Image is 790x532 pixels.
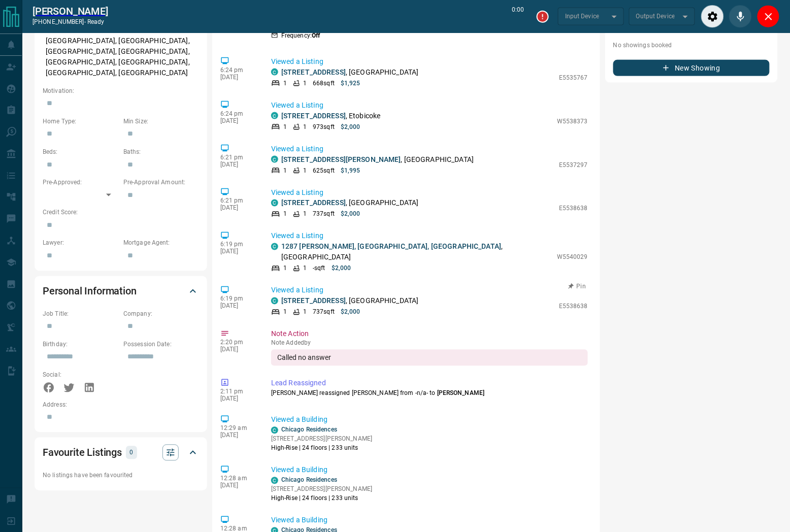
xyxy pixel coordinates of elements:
[341,308,360,317] p: $2,000
[313,210,335,219] p: 737 sqft
[271,415,588,425] p: Viewed a Building
[43,32,199,81] p: [GEOGRAPHIC_DATA], [GEOGRAPHIC_DATA], [GEOGRAPHIC_DATA], [GEOGRAPHIC_DATA], [GEOGRAPHIC_DATA], [G...
[129,447,134,458] p: 0
[43,310,118,319] p: Job Title:
[281,198,419,209] p: , [GEOGRAPHIC_DATA]
[313,308,335,317] p: 737 sqft
[283,79,287,88] p: 1
[757,5,780,28] div: Close
[271,350,588,366] div: Called no answer
[271,144,588,154] p: Viewed a Listing
[281,68,346,76] a: [STREET_ADDRESS]
[220,482,256,489] p: [DATE]
[729,5,752,28] div: Mute
[281,426,337,434] a: Chicago Residences
[281,112,346,120] a: [STREET_ADDRESS]
[271,100,588,111] p: Viewed a Listing
[303,166,307,175] p: 1
[123,310,199,319] p: Company:
[303,308,307,317] p: 1
[271,515,588,526] p: Viewed a Building
[341,122,360,131] p: $2,000
[271,465,588,476] p: Viewed a Building
[271,243,278,250] div: condos.ca
[123,178,199,187] p: Pre-Approval Amount:
[220,425,256,432] p: 12:29 am
[123,147,199,156] p: Baths:
[437,390,484,397] span: [PERSON_NAME]
[220,303,256,310] p: [DATE]
[559,302,588,311] p: E5538638
[281,242,552,263] p: , [GEOGRAPHIC_DATA]
[32,17,108,26] p: [PHONE_NUMBER] -
[271,285,588,296] p: Viewed a Listing
[87,18,105,25] span: ready
[557,117,588,126] p: W5538373
[613,41,770,50] p: No showings booked
[220,205,256,212] p: [DATE]
[220,346,256,353] p: [DATE]
[281,31,320,40] p: Frequency:
[43,147,118,156] p: Beds:
[43,340,118,349] p: Birthday:
[220,161,256,168] p: [DATE]
[43,371,118,380] p: Social:
[43,86,199,95] p: Motivation:
[283,264,287,273] p: 1
[220,241,256,248] p: 6:19 pm
[32,5,108,17] h2: [PERSON_NAME]
[123,340,199,349] p: Possession Date:
[281,477,337,484] a: Chicago Residences
[559,204,588,213] p: E5538638
[220,395,256,403] p: [DATE]
[303,264,307,273] p: 1
[271,231,588,242] p: Viewed a Listing
[281,154,474,165] p: , [GEOGRAPHIC_DATA]
[283,166,287,175] p: 1
[271,329,588,340] p: Note Action
[283,122,287,131] p: 1
[271,156,278,163] div: condos.ca
[43,239,118,248] p: Lawyer:
[313,264,325,273] p: - sqft
[220,248,256,255] p: [DATE]
[271,297,278,305] div: condos.ca
[563,282,592,291] button: Pin
[281,243,501,251] a: 1287 [PERSON_NAME], [GEOGRAPHIC_DATA], [GEOGRAPHIC_DATA]
[313,166,335,175] p: 625 sqft
[220,66,256,74] p: 6:24 pm
[303,79,307,88] p: 1
[281,111,381,121] p: , Etobicoke
[220,388,256,395] p: 2:11 pm
[43,117,118,126] p: Home Type:
[43,401,199,410] p: Address:
[271,56,588,67] p: Viewed a Listing
[281,67,419,78] p: , [GEOGRAPHIC_DATA]
[43,441,199,465] div: Favourite Listings0
[271,485,372,494] p: [STREET_ADDRESS][PERSON_NAME]
[341,166,360,175] p: $1,995
[271,477,278,484] div: condos.ca
[557,253,588,262] p: W5540029
[613,60,770,76] button: New Showing
[43,283,137,300] h2: Personal Information
[220,339,256,346] p: 2:20 pm
[43,178,118,187] p: Pre-Approved:
[220,295,256,303] p: 6:19 pm
[220,110,256,117] p: 6:24 pm
[271,389,588,398] p: [PERSON_NAME] reassigned [PERSON_NAME] from -n/a- to
[303,122,307,131] p: 1
[43,279,199,304] div: Personal Information
[43,208,199,217] p: Credit Score:
[701,5,724,28] div: Audio Settings
[271,444,372,453] p: High-Rise | 24 floors | 233 units
[220,74,256,81] p: [DATE]
[43,445,122,461] h2: Favourite Listings
[303,210,307,219] p: 1
[341,79,360,88] p: $1,925
[220,432,256,439] p: [DATE]
[220,117,256,124] p: [DATE]
[283,308,287,317] p: 1
[271,435,372,444] p: [STREET_ADDRESS][PERSON_NAME]
[313,79,335,88] p: 668 sqft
